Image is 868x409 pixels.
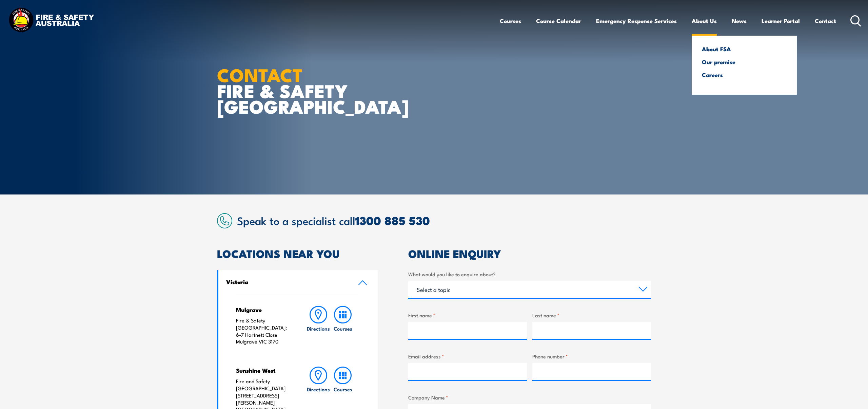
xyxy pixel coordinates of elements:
[732,12,747,30] a: News
[236,317,293,345] p: Fire & Safety [GEOGRAPHIC_DATA]: 6-7 Hartnett Close Mulgrave VIC 3170
[226,278,348,285] h4: Victoria
[596,12,677,30] a: Emergency Response Services
[306,306,331,345] a: Directions
[702,46,787,52] a: About FSA
[408,393,651,401] label: Company Name
[218,270,378,295] a: Victoria
[237,214,651,226] h2: Speak to a specialist call
[762,12,800,30] a: Learner Portal
[702,72,787,78] a: Careers
[702,59,787,65] a: Our promise
[355,211,430,229] a: 1300 885 530
[334,325,352,332] h6: Courses
[217,60,303,88] strong: CONTACT
[408,248,651,258] h2: ONLINE ENQUIRY
[217,248,378,258] h2: LOCATIONS NEAR YOU
[217,67,384,114] h1: FIRE & SAFETY [GEOGRAPHIC_DATA]
[500,12,521,30] a: Courses
[408,352,527,360] label: Email address
[536,12,581,30] a: Course Calendar
[815,12,836,30] a: Contact
[408,311,527,319] label: First name
[408,270,651,278] label: What would you like to enquire about?
[692,12,717,30] a: About Us
[236,306,293,313] h4: Mulgrave
[334,386,352,393] h6: Courses
[532,352,651,360] label: Phone number
[307,325,330,332] h6: Directions
[532,311,651,319] label: Last name
[307,386,330,393] h6: Directions
[331,306,355,345] a: Courses
[236,367,293,374] h4: Sunshine West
